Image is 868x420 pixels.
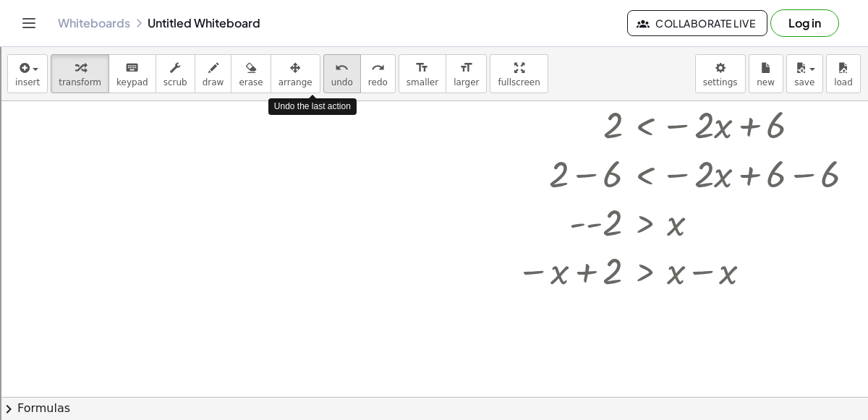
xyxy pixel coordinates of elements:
[51,54,109,93] button: transform
[6,72,862,85] div: Delete
[627,10,767,36] button: Collaborate Live
[6,33,862,46] div: Sort A > Z
[335,59,349,77] i: undo
[17,12,41,35] button: Toggle navigation
[268,98,357,115] div: Undo the last action
[6,46,862,59] div: Sort New > Old
[59,77,101,87] span: transform
[6,6,302,19] div: Home
[6,85,862,98] div: Options
[58,16,130,30] a: Whiteboards
[323,54,361,93] button: undoundo
[6,98,862,111] div: Sign out
[331,77,353,87] span: undo
[6,59,862,72] div: Move To ...
[639,17,755,30] span: Collaborate Live
[770,9,839,37] button: Log in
